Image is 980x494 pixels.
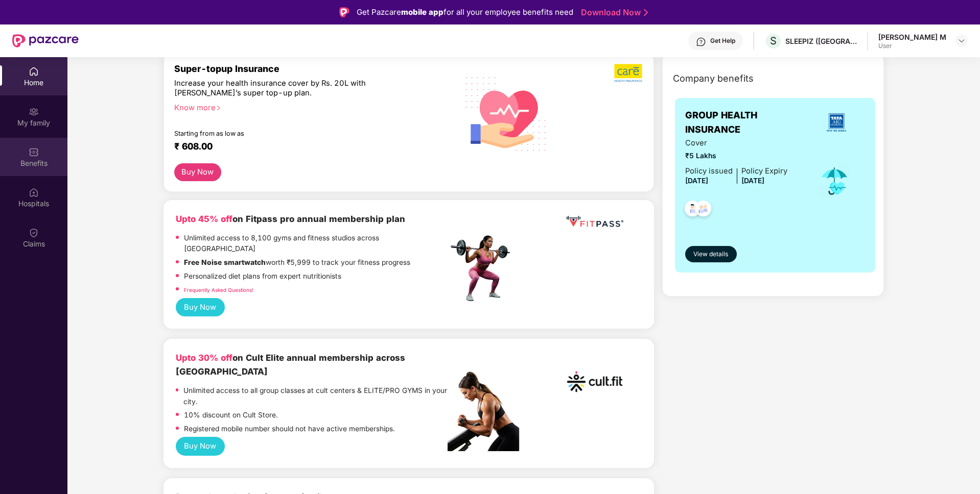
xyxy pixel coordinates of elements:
[29,187,39,197] img: svg+xml;base64,PHN2ZyBpZD0iSG9zcGl0YWxzIiB4bWxucz0iaHR0cDovL3d3dy53My5vcmcvMjAwMC9zdmciIHdpZHRoPS...
[184,287,253,293] a: Frequently Asked Questions!
[29,147,39,157] img: svg+xml;base64,PHN2ZyBpZD0iQmVuZWZpdHMiIHhtbG5zPSJodHRwOi8vd3d3LnczLm9yZy8yMDAwL3N2ZyIgd2lkdGg9Ij...
[216,105,221,111] span: right
[184,271,341,282] p: Personalized diet plans from expert nutritionists
[176,298,225,317] button: Buy Now
[174,79,404,98] div: Increase your health insurance cover by Rs. 20L with [PERSON_NAME]’s super top-up plan.
[785,36,857,46] div: SLEEPIZ ([GEOGRAPHIC_DATA]) PRIVATE LIMITED
[12,34,79,47] img: New Pazcare Logo
[878,32,946,42] div: [PERSON_NAME] M
[685,165,733,177] div: Policy issued
[693,250,728,259] span: View details
[184,410,278,421] p: 10% discount on Cult Store.
[685,177,708,185] span: [DATE]
[710,37,735,45] div: Get Help
[878,42,946,50] div: User
[184,233,448,255] p: Unlimited access to 8,100 gyms and fitness studios across [GEOGRAPHIC_DATA]
[564,212,625,231] img: fppp.png
[564,351,625,412] img: cult.png
[581,7,645,18] a: Download Now
[174,103,442,110] div: Know more
[174,141,438,153] div: ₹ 608.00
[176,214,232,224] b: Upto 45% off
[614,63,643,83] img: b5dec4f62d2307b9de63beb79f102df3.png
[183,385,447,407] p: Unlimited access to all group classes at cult centers & ELITE/PRO GYMS in your city.
[685,246,737,262] button: View details
[770,35,777,47] span: S
[741,165,787,177] div: Policy Expiry
[818,164,851,198] img: icon
[685,151,787,162] span: ₹5 Lakhs
[673,71,754,86] span: Company benefits
[644,7,648,18] img: Stroke
[174,163,221,181] button: Buy Now
[696,37,706,47] img: svg+xml;base64,PHN2ZyBpZD0iSGVscC0zMngzMiIgeG1sbnM9Imh0dHA6Ly93d3cudzMub3JnLzIwMDAvc3ZnIiB3aWR0aD...
[691,197,716,223] img: svg+xml;base64,PHN2ZyB4bWxucz0iaHR0cDovL3d3dy53My5vcmcvMjAwMC9zdmciIHdpZHRoPSI0OC45NDMiIGhlaWdodD...
[680,197,705,223] img: svg+xml;base64,PHN2ZyB4bWxucz0iaHR0cDovL3d3dy53My5vcmcvMjAwMC9zdmciIHdpZHRoPSI0OC45NDMiIGhlaWdodD...
[184,257,410,268] p: worth ₹5,999 to track your fitness progress
[176,214,405,224] b: on Fitpass pro annual membership plan
[176,353,232,363] b: Upto 30% off
[685,137,787,149] span: Cover
[184,424,395,435] p: Registered mobile number should not have active memberships.
[176,437,225,456] button: Buy Now
[401,7,444,17] strong: mobile app
[176,353,405,376] b: on Cult Elite annual membership across [GEOGRAPHIC_DATA]
[823,109,850,136] img: insurerLogo
[184,258,266,266] strong: Free Noise smartwatch
[29,66,39,77] img: svg+xml;base64,PHN2ZyBpZD0iSG9tZSIgeG1sbnM9Imh0dHA6Ly93d3cudzMub3JnLzIwMDAvc3ZnIiB3aWR0aD0iMjAiIG...
[339,7,349,17] img: Logo
[448,372,519,451] img: pc2.png
[174,63,448,74] div: Super-topup Insurance
[457,64,555,163] img: svg+xml;base64,PHN2ZyB4bWxucz0iaHR0cDovL3d3dy53My5vcmcvMjAwMC9zdmciIHhtbG5zOnhsaW5rPSJodHRwOi8vd3...
[448,233,519,304] img: fpp.png
[357,6,573,18] div: Get Pazcare for all your employee benefits need
[29,107,39,117] img: svg+xml;base64,PHN2ZyB3aWR0aD0iMjAiIGhlaWdodD0iMjAiIHZpZXdCb3g9IjAgMCAyMCAyMCIgZmlsbD0ibm9uZSIgeG...
[685,108,807,137] span: GROUP HEALTH INSURANCE
[174,130,405,137] div: Starting from as low as
[741,177,764,185] span: [DATE]
[29,228,39,238] img: svg+xml;base64,PHN2ZyBpZD0iQ2xhaW0iIHhtbG5zPSJodHRwOi8vd3d3LnczLm9yZy8yMDAwL3N2ZyIgd2lkdGg9IjIwIi...
[958,37,966,45] img: svg+xml;base64,PHN2ZyBpZD0iRHJvcGRvd24tMzJ4MzIiIHhtbG5zPSJodHRwOi8vd3d3LnczLm9yZy8yMDAwL3N2ZyIgd2...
